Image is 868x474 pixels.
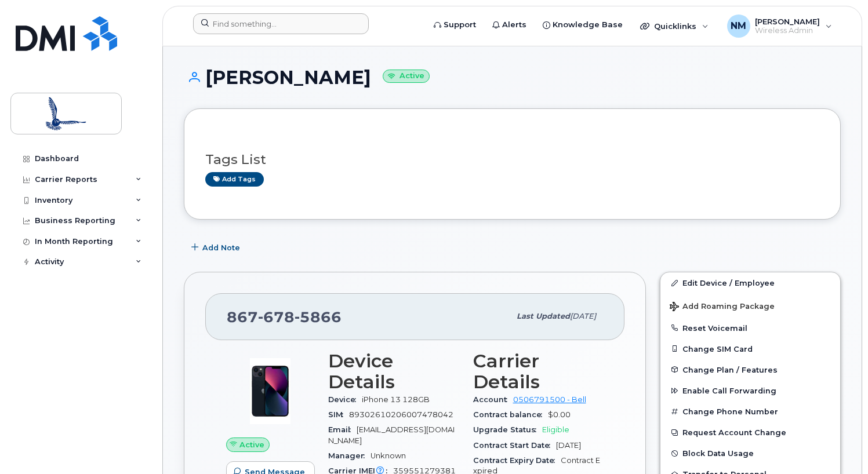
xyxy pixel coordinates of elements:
span: Email [328,425,357,434]
span: [DATE] [556,441,581,450]
h3: Tags List [205,152,819,167]
a: Edit Device / Employee [660,272,840,293]
span: Manager [328,451,371,460]
h1: [PERSON_NAME] [184,67,841,87]
span: 5866 [295,308,342,326]
span: Upgrade Status [473,425,542,434]
span: Add Note [202,242,240,253]
button: Add Roaming Package [660,294,840,318]
button: Enable Call Forwarding [660,380,840,401]
a: 0506791500 - Bell [513,395,586,404]
a: Add tags [205,172,264,187]
h3: Device Details [328,351,459,392]
span: 678 [258,308,295,326]
button: Request Account Change [660,422,840,443]
span: Add Roaming Package [670,302,775,313]
button: Change Phone Number [660,401,840,422]
button: Block Data Usage [660,443,840,464]
span: Unknown [371,451,406,460]
span: Active [239,439,264,450]
span: Enable Call Forwarding [682,387,776,395]
span: 867 [227,308,342,326]
h3: Carrier Details [473,351,604,392]
span: Contract Start Date [473,441,556,450]
button: Change SIM Card [660,338,840,359]
small: Active [383,70,430,83]
iframe: Messenger Launcher [818,424,859,465]
span: [DATE] [570,312,596,320]
button: Change Plan / Features [660,359,840,380]
span: Account [473,395,513,404]
span: Device [328,395,362,404]
span: Change Plan / Features [682,365,778,374]
span: 89302610206007478042 [349,410,453,419]
img: image20231002-3703462-1ig824h.jpeg [235,356,305,426]
span: $0.00 [548,410,571,419]
button: Add Note [184,237,250,258]
span: Eligible [542,425,569,434]
span: SIM [328,410,349,419]
span: [EMAIL_ADDRESS][DOMAIN_NAME] [328,425,455,444]
span: Contract Expiry Date [473,456,561,465]
span: Last updated [517,312,570,320]
button: Reset Voicemail [660,318,840,338]
span: iPhone 13 128GB [362,395,430,404]
span: Contract balance [473,410,548,419]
